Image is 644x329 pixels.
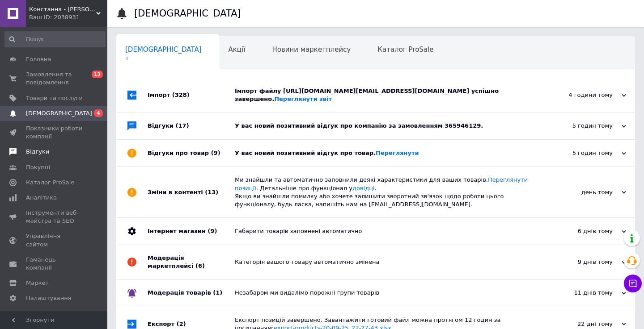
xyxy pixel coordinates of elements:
div: день тому [537,188,626,196]
span: Інструменти веб-майстра та SEO [26,209,83,225]
div: Категорія вашого товару автоматично змінена [235,258,537,266]
span: Показники роботи компанії [26,125,83,141]
span: Новини маркетплейсу [272,46,351,54]
span: 4 [125,55,202,62]
span: (1) [213,289,222,296]
span: (9) [211,150,220,156]
div: Інтернет магазин [148,218,235,245]
span: Замовлення та повідомлення [26,71,83,87]
div: Імпорт файлу [URL][DOMAIN_NAME][EMAIL_ADDRESS][DOMAIN_NAME] успішно завершено. [235,87,537,103]
span: Констанна - Інтернет Магазин Іграшок [29,5,96,13]
span: Налаштування [26,294,72,302]
div: Модерація товарів [148,280,235,307]
span: Акції [229,46,246,54]
a: Переглянути звіт [274,96,332,102]
a: Переглянути позиції [235,176,528,191]
div: Імпорт [148,78,235,112]
span: Каталог ProSale [26,179,74,187]
div: Відгуки [148,112,235,139]
a: довідці [352,185,375,192]
div: 22 дні тому [537,320,626,328]
div: Габарити товарів заповнені автоматично [235,227,537,235]
span: Управління сайтом [26,232,83,248]
div: 11 днів тому [537,289,626,297]
span: [DEMOGRAPHIC_DATA] [125,46,202,54]
div: 9 днів тому [537,258,626,266]
span: Головна [26,55,51,63]
span: [DEMOGRAPHIC_DATA] [26,109,92,117]
div: Ваш ID: 2038931 [29,13,107,21]
div: Відгуки про товар [148,140,235,167]
h1: [DEMOGRAPHIC_DATA] [134,8,241,19]
div: Зміни в контенті [148,167,235,217]
span: Покупці [26,163,50,171]
span: Гаманець компанії [26,256,83,272]
button: Чат з покупцем [624,275,642,292]
span: Товари та послуги [26,94,83,102]
div: Модерація маркетплейсі [148,245,235,279]
span: (9) [208,228,217,234]
span: (13) [205,189,218,196]
span: Каталог ProSale [377,46,433,54]
div: Незабаром ми видалімо порожні групи товарів [235,289,537,297]
span: (17) [176,122,189,129]
input: Пошук [4,31,106,47]
span: Аналітика [26,194,57,202]
span: 4 [94,109,103,117]
span: (6) [195,262,205,269]
a: Переглянути [376,150,419,156]
span: 13 [92,71,103,78]
span: (328) [172,92,190,98]
div: У вас новий позитивний відгук про товар. [235,149,537,157]
div: У вас новий позитивний відгук про компанію за замовленням 365946129. [235,122,537,130]
span: Маркет [26,279,49,287]
span: (2) [177,321,186,327]
span: Відгуки [26,148,49,156]
div: 5 годин тому [537,122,626,130]
div: 4 години тому [537,91,626,99]
div: 5 годин тому [537,149,626,157]
div: 6 днів тому [537,227,626,235]
div: Ми знайшли та автоматично заповнили деякі характеристики для ваших товарів. . Детальніше про функ... [235,176,537,208]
